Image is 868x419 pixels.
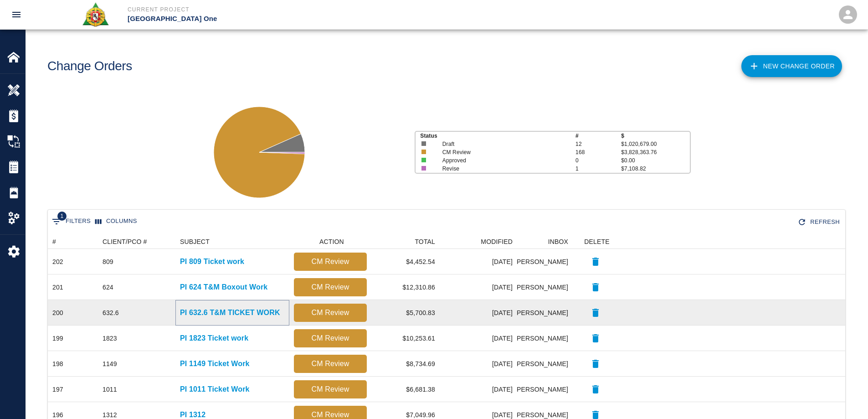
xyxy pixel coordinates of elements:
[575,132,621,140] p: #
[103,234,147,249] div: CLIENT/PCO #
[573,234,618,249] div: DELETE
[517,249,573,274] div: [PERSON_NAME]
[50,214,93,229] button: Show filters
[298,384,363,395] p: CM Review
[621,132,689,140] p: $
[52,334,63,343] div: 199
[517,377,573,402] div: [PERSON_NAME]
[128,5,483,14] p: Current Project
[371,234,440,249] div: TOTAL
[442,140,562,148] p: Draft
[319,234,344,249] div: ACTION
[52,308,63,317] div: 200
[371,274,440,300] div: $12,310.86
[371,326,440,351] div: $10,253.61
[371,351,440,377] div: $8,734.69
[103,359,117,368] div: 1149
[180,384,250,395] a: PI 1011 Ticket Work
[440,249,517,274] div: [DATE]
[298,358,363,369] p: CM Review
[517,274,573,300] div: [PERSON_NAME]
[796,214,843,230] div: Refresh the list
[371,300,440,326] div: $5,700.83
[575,156,621,165] p: 0
[621,140,689,148] p: $1,020,679.00
[298,333,363,344] p: CM Review
[440,234,517,249] div: MODIFIED
[180,282,267,293] a: PI 624 T&M Boxout Work
[98,234,175,249] div: CLIENT/PCO #
[52,283,63,292] div: 201
[289,234,371,249] div: ACTION
[575,165,621,173] p: 1
[440,351,517,377] div: [DATE]
[103,308,119,317] div: 632.6
[621,156,689,165] p: $0.00
[415,234,435,249] div: TOTAL
[442,165,562,173] p: Revise
[741,55,842,77] a: New Change Order
[575,140,621,148] p: 12
[584,234,609,249] div: DELETE
[575,148,621,156] p: 168
[481,234,513,249] div: MODIFIED
[52,257,63,266] div: 202
[180,358,250,369] a: PI 1149 Ticket Work
[47,59,132,74] h1: Change Orders
[128,14,483,24] p: [GEOGRAPHIC_DATA] One
[103,334,117,343] div: 1823
[93,214,139,228] button: Select columns
[52,234,56,249] div: #
[420,132,575,140] p: Status
[517,351,573,377] div: [PERSON_NAME]
[48,234,98,249] div: #
[796,214,843,230] button: Refresh
[517,234,573,249] div: INBOX
[298,282,363,293] p: CM Review
[371,377,440,402] div: $6,681.38
[180,307,280,318] a: PI 632.6 T&M TICKET WORK
[82,2,109,27] img: Roger & Sons Concrete
[52,359,63,368] div: 198
[442,156,562,165] p: Approved
[103,283,113,292] div: 624
[442,148,562,156] p: CM Review
[180,256,244,267] a: PI 809 Ticket work
[175,234,289,249] div: SUBJECT
[180,333,248,344] a: PI 1823 Ticket work
[440,377,517,402] div: [DATE]
[371,249,440,274] div: $4,452.54
[440,274,517,300] div: [DATE]
[517,300,573,326] div: [PERSON_NAME]
[103,385,117,394] div: 1011
[440,300,517,326] div: [DATE]
[440,326,517,351] div: [DATE]
[298,256,363,267] p: CM Review
[298,307,363,318] p: CM Review
[5,4,27,26] button: open drawer
[621,165,689,173] p: $7,108.82
[621,148,689,156] p: $3,828,363.76
[822,375,868,419] iframe: Chat Widget
[57,212,67,221] span: 1
[52,385,63,394] div: 197
[517,326,573,351] div: [PERSON_NAME]
[548,234,568,249] div: INBOX
[103,257,113,266] div: 809
[180,234,210,249] div: SUBJECT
